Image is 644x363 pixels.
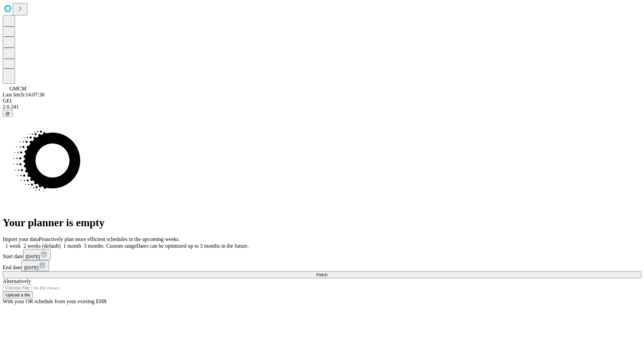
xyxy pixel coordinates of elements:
[39,236,180,242] span: Proactively plan more efficient schedules in the upcoming weeks.
[3,291,33,298] button: Upload a file
[63,243,81,249] span: 1 month
[3,98,641,104] div: GEI
[3,278,31,284] span: Alternatively
[21,260,49,271] button: [DATE]
[3,249,641,260] div: Start date
[3,260,641,271] div: End date
[136,243,249,249] span: Dates can be optimized up to 3 months in the future.
[316,272,327,277] span: Fetch
[5,111,10,116] span: @
[9,86,26,91] span: GMCM
[23,249,51,260] button: [DATE]
[3,236,39,242] span: Import your data
[3,271,641,278] button: Fetch
[26,254,40,259] span: [DATE]
[3,104,641,110] div: 2.0.241
[3,110,13,117] button: @
[5,243,21,249] span: 1 week
[84,243,104,249] span: 3 months
[23,243,61,249] span: 2 weeks (default)
[3,216,641,229] h1: Your planner is empty
[106,243,136,249] span: Custom range
[3,92,45,97] span: Last fetch: 14:07:30
[3,298,107,304] span: With your OR schedule from your existing EHR
[24,265,38,270] span: [DATE]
